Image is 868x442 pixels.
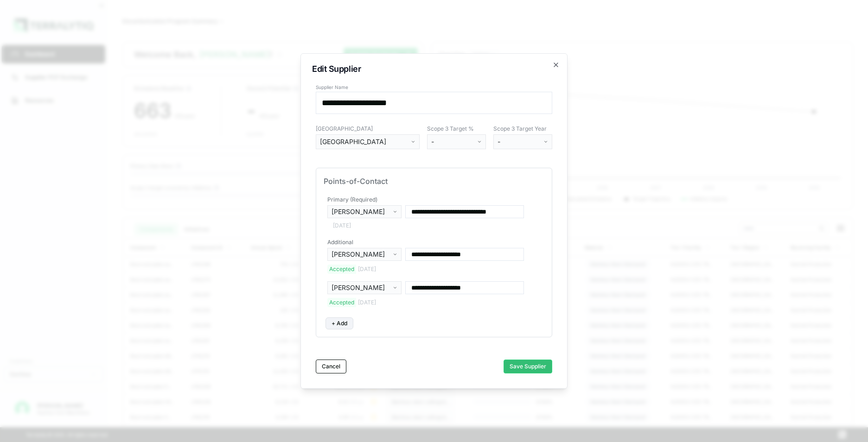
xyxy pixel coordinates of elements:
[327,248,402,261] button: [PERSON_NAME]
[320,137,409,146] div: [GEOGRAPHIC_DATA]
[333,222,351,229] div: [DATE]
[504,360,552,373] button: Save Supplier
[358,299,376,306] div: [DATE]
[325,317,353,329] button: + Add
[312,65,556,73] h2: Edit Supplier
[316,360,346,373] button: Cancel
[332,207,391,216] div: [PERSON_NAME]
[316,125,420,133] label: [GEOGRAPHIC_DATA]
[327,298,356,307] div: Accepted
[493,125,553,133] label: Scope 3 Target Year
[332,250,391,259] div: [PERSON_NAME]
[493,134,553,149] button: -
[316,84,552,90] label: Supplier Name
[427,134,486,149] button: -
[358,265,376,273] div: [DATE]
[324,176,544,187] div: Points-of-Contact
[325,196,542,203] div: Primary (Required)
[316,134,420,149] button: [GEOGRAPHIC_DATA]
[325,239,542,246] div: Additional
[332,283,391,292] div: [PERSON_NAME]
[327,265,356,274] div: Accepted
[427,125,486,133] label: Scope 3 Target %
[327,205,402,218] button: [PERSON_NAME]
[327,281,402,294] button: [PERSON_NAME]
